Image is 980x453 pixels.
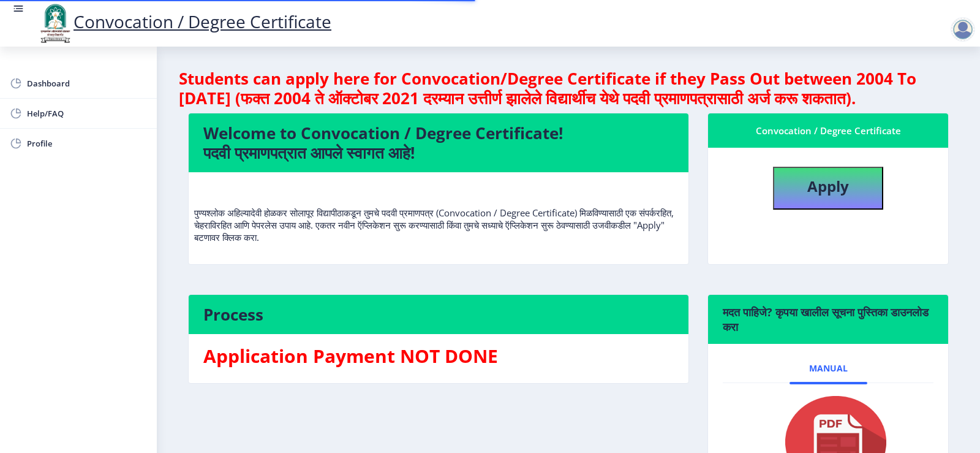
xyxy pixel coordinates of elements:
h4: Process [203,305,674,324]
h4: Students can apply here for Convocation/Degree Certificate if they Pass Out between 2004 To [DATE... [179,69,958,108]
p: पुण्यश्लोक अहिल्यादेवी होळकर सोलापूर विद्यापीठाकडून तुमचे पदवी प्रमाणपत्र (Convocation / Degree C... [194,182,683,243]
img: logo [37,2,73,44]
a: Manual [790,354,867,383]
h3: Application Payment NOT DONE [203,344,674,368]
span: Dashboard [27,76,147,91]
span: Help/FAQ [27,106,147,121]
b: Apply [807,176,849,196]
h6: मदत पाहिजे? कृपया खालील सूचना पुस्तिका डाउनलोड करा [723,305,933,334]
span: Profile [27,136,147,151]
button: Apply [773,167,883,210]
h4: Welcome to Convocation / Degree Certificate! पदवी प्रमाणपत्रात आपले स्वागत आहे! [203,123,674,162]
div: Convocation / Degree Certificate [723,123,933,138]
a: Convocation / Degree Certificate [37,10,331,33]
span: Manual [809,364,848,373]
